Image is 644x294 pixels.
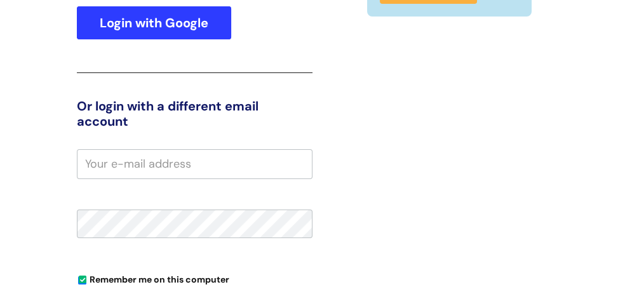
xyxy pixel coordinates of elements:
[77,271,229,285] label: Remember me on this computer
[77,6,231,39] a: Login with Google
[77,269,312,289] div: You can uncheck this option if you're logging in from a shared device
[77,149,312,178] input: Your e-mail address
[77,98,312,129] h3: Or login with a different email account
[78,276,86,284] input: Remember me on this computer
